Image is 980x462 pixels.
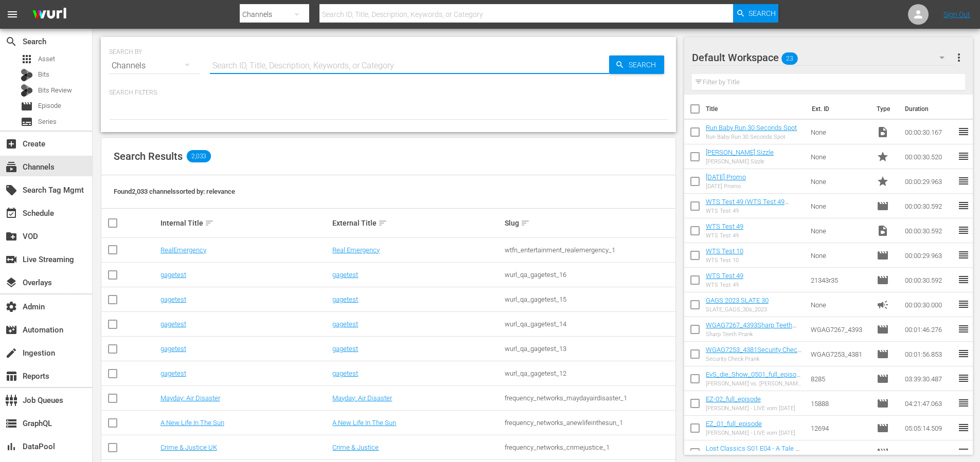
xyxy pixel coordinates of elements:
[5,301,17,313] span: Admin
[870,95,899,123] th: Type
[38,54,55,64] span: Asset
[161,345,186,353] a: gagetest
[5,184,17,196] span: Search Tag Mgmt
[21,116,33,128] span: Series
[807,366,872,391] td: 8285
[706,247,743,255] a: WTS Test 10
[161,320,186,328] a: gagetest
[807,317,872,342] td: WGAG7267_4393
[332,394,392,402] a: Mayday: Air Disaster
[706,282,743,288] div: WTS Test 49
[205,218,214,228] span: sort
[749,4,776,23] span: Search
[161,369,186,377] a: gagetest
[901,342,957,366] td: 00:01:56.853
[807,144,872,169] td: None
[877,422,889,434] span: Episode
[114,150,183,162] span: Search Results
[505,295,674,303] div: wurl_qa_gagetest_15
[5,35,17,48] span: Search
[706,173,746,181] a: [DATE] Promo
[706,430,795,436] div: [PERSON_NAME] - LIVE vom [DATE]
[109,88,668,97] p: Search Filters:
[21,69,33,81] div: Bits
[38,69,49,80] span: Bits
[877,299,889,311] span: Ad
[378,218,387,228] span: sort
[807,391,872,416] td: 15888
[957,298,970,310] span: reorder
[706,405,795,412] div: [PERSON_NAME] - LIVE vom [DATE]
[5,394,17,406] span: Job Queues
[953,45,965,70] button: more_vert
[706,95,806,123] th: Title
[957,199,970,212] span: reorder
[161,217,330,229] div: Internal Title
[161,271,186,279] a: gagetest
[901,416,957,440] td: 05:05:14.509
[706,272,743,280] a: WTS Test 49
[332,320,358,328] a: gagetest
[877,126,889,138] span: Video
[877,274,889,286] span: Episode
[38,85,72,96] span: Bits Review
[521,218,530,228] span: sort
[625,56,664,74] span: Search
[332,419,396,427] a: A New Life In The Sun
[901,218,957,243] td: 00:00:30.592
[807,268,872,292] td: 21343r35
[706,331,803,338] div: Sharp Teeth Prank
[957,125,970,138] span: reorder
[505,419,674,427] div: frequency_networks_anewlifeinthesun_1
[332,345,358,353] a: gagetest
[781,48,798,69] span: 23
[5,138,17,150] span: Create
[733,4,778,23] button: Search
[161,246,206,254] a: RealEmergency
[25,3,74,27] img: ans4CAIJ8jUAAAAAAAAAAAAAAAAAAAAAAAAgQb4GAAAAAAAAAAAAAAAAAAAAAAAAJMjXAAAAAAAAAAAAAAAAAAAAAAAAgAT5G...
[706,346,801,361] a: WGAG7253_4381Security Check Prank
[706,321,796,337] a: WGAG7267_4393Sharp Teeth Prank
[807,243,872,268] td: None
[5,207,17,219] span: Schedule
[957,446,970,458] span: reorder
[505,345,674,353] div: wurl_qa_gagetest_13
[877,397,889,410] span: Episode
[901,292,957,317] td: 00:00:30.000
[706,380,803,387] div: [PERSON_NAME] vs. [PERSON_NAME] - Die Liveshow
[877,249,889,262] span: Episode
[332,443,379,451] a: Crime & Justice
[899,95,960,123] th: Duration
[706,198,789,213] a: WTS Test 49 (WTS Test 49 (00:00:00))
[807,120,872,144] td: None
[877,373,889,385] span: Episode
[957,273,970,286] span: reorder
[957,323,970,335] span: reorder
[877,175,889,188] span: Promo
[957,347,970,360] span: reorder
[957,397,970,409] span: reorder
[38,101,61,111] span: Episode
[806,95,871,123] th: Ext. ID
[505,394,674,402] div: frequency_networks_maydayairdisaster_1
[505,271,674,279] div: wurl_qa_gagetest_16
[953,51,965,64] span: more_vert
[505,443,674,451] div: frequency_networks_crimejustice_1
[901,169,957,194] td: 00:00:29.963
[706,257,743,264] div: WTS Test 10
[187,150,211,162] span: 2,033
[957,224,970,236] span: reorder
[901,366,957,391] td: 03:39:30.487
[877,225,889,237] span: Video
[957,372,970,384] span: reorder
[706,158,774,165] div: [PERSON_NAME] Sizzle
[957,249,970,261] span: reorder
[957,150,970,162] span: reorder
[706,208,803,214] div: WTS Test 49
[505,246,674,254] div: wtfn_entertainment_realemergency_1
[692,43,954,72] div: Default Workspace
[38,117,57,127] span: Series
[5,230,17,243] span: VOD
[957,421,970,434] span: reorder
[332,295,358,303] a: gagetest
